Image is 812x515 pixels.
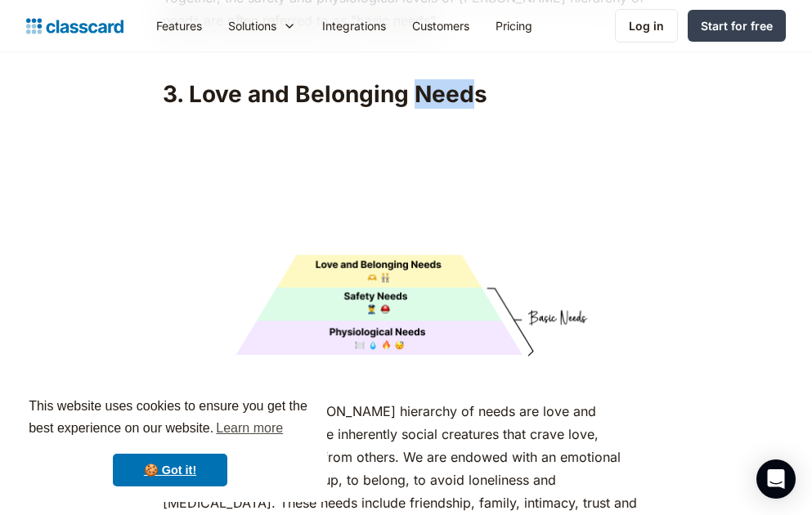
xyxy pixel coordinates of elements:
[688,10,786,42] a: Start for free
[482,7,545,44] a: Pricing
[13,381,327,502] div: cookieconsent
[215,7,309,44] div: Solutions
[228,17,276,34] div: Solutions
[163,369,650,392] p: ‍
[143,7,215,44] a: Features
[113,454,227,486] a: dismiss cookie message
[29,396,312,441] span: This website uses cookies to ensure you get the best experience on our website.
[26,15,123,38] a: home
[309,7,399,44] a: Integrations
[213,416,285,441] a: learn more about cookies
[399,7,482,44] a: Customers
[701,17,773,34] div: Start for free
[163,79,650,109] h2: 3. Love and Belonging Needs
[756,459,796,499] div: Open Intercom Messenger
[615,9,678,43] a: Log in
[163,117,650,360] img: Maslow's Hierarchy: Love & Belonging Needs
[629,17,664,34] div: Log in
